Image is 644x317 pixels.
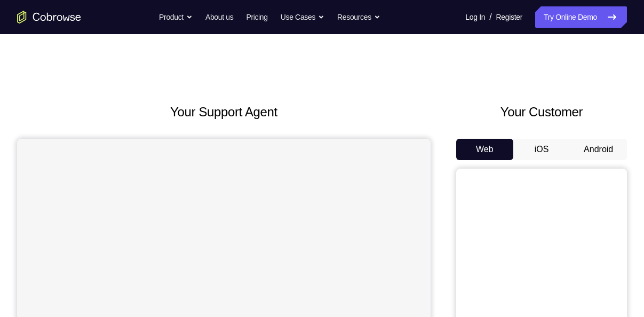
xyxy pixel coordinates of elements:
a: Try Online Demo [535,6,627,28]
a: About us [205,6,233,28]
a: Log In [465,6,485,28]
button: Web [456,139,513,160]
span: / [489,11,491,23]
h2: Your Support Agent [17,102,431,122]
button: Android [570,139,627,160]
a: Go to the home page [17,11,81,23]
h2: Your Customer [456,102,627,122]
button: iOS [513,139,570,160]
a: Pricing [246,6,267,28]
button: Use Cases [281,6,324,28]
button: Product [159,6,193,28]
button: Resources [337,6,380,28]
a: Register [496,6,522,28]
